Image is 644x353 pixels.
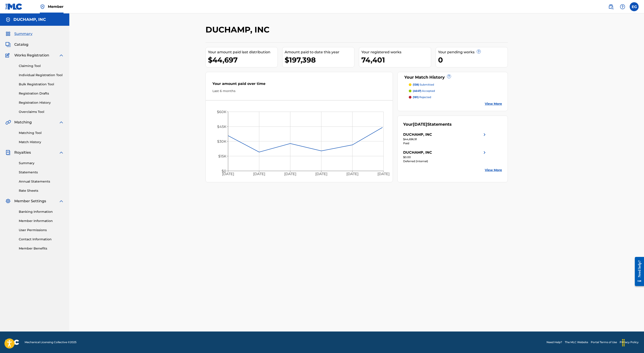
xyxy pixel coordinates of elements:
div: $44,696.91 [403,137,487,141]
tspan: $45K [217,125,227,129]
h5: DUCHAMP, INC [13,17,46,22]
img: Top Rightsholder [40,4,45,9]
tspan: [DATE] [253,172,265,176]
a: Public Search [606,2,615,11]
a: Annual Statements [19,179,64,184]
div: DUCHAMP, INC [403,150,432,155]
span: Mechanical Licensing Collective © 2025 [25,340,76,344]
a: Registration History [19,100,64,105]
div: $0.00 [403,155,487,159]
a: Privacy Policy [620,340,639,344]
div: Last 6 months [212,89,386,93]
div: Your pending works [438,50,508,55]
iframe: Resource Center [631,253,644,289]
a: Registration Drafts [19,91,64,96]
img: expand [59,198,64,204]
tspan: $30K [217,139,227,144]
a: (138) submitted [409,83,502,87]
span: ? [447,75,451,78]
img: Catalog [5,42,11,47]
a: Overclaims Tool [19,110,64,114]
div: 0 [438,55,508,65]
a: View More [485,168,502,172]
img: Accounts [5,17,11,22]
tspan: [DATE] [346,172,358,176]
a: Member Information [19,219,64,223]
a: Rate Sheets [19,188,64,193]
tspan: $15K [218,154,227,158]
div: $44,697 [208,55,278,65]
span: [DATE] [413,122,427,127]
img: Member Settings [5,198,11,204]
div: 74,401 [361,55,431,65]
a: The MLC Website [565,340,588,344]
tspan: [DATE] [222,172,234,176]
a: Match History [19,140,64,144]
a: (181) rejected [409,95,502,99]
a: Individual Registration Tool [19,73,64,77]
div: Your Match History [403,74,502,80]
div: Amount paid to date this year [285,50,354,55]
span: Catalog [14,42,28,47]
a: Need Help? [547,340,562,344]
img: help [620,4,625,9]
div: User Menu [630,2,639,11]
span: ? [477,50,481,53]
div: Your amount paid last distribution [208,50,278,55]
div: Paid [403,141,487,145]
img: right chevron icon [482,132,487,137]
a: Bulk Registration Tool [19,82,64,87]
div: DUCHAMP, INC [403,132,432,137]
span: (4647) [413,89,421,93]
a: User Permissions [19,228,64,232]
a: Statements [19,170,64,175]
img: logo [5,340,19,345]
p: submitted [413,83,434,87]
img: MLC Logo [5,3,23,10]
span: Member [48,4,64,9]
span: Royalties [14,150,31,155]
a: Claiming Tool [19,64,64,68]
tspan: [DATE] [284,172,296,176]
img: expand [59,120,64,125]
span: Member Settings [14,198,46,204]
img: Royalties [5,150,11,155]
a: Portal Terms of Use [591,340,617,344]
img: Summary [5,31,11,37]
img: Works Registration [5,53,11,58]
tspan: [DATE] [378,172,390,176]
span: (138) [413,83,419,86]
div: Your registered works [361,50,431,55]
span: (181) [413,95,419,99]
a: Banking Information [19,209,64,214]
a: DUCHAMP, INCright chevron icon$44,696.91Paid [403,132,487,145]
tspan: $60K [217,110,227,114]
span: Works Registration [14,53,49,58]
div: $197,398 [285,55,354,65]
img: expand [59,53,64,58]
tspan: [DATE] [315,172,327,176]
span: Matching [14,120,32,125]
iframe: Chat Widget [622,331,644,353]
div: Your Statements [403,121,452,127]
img: search [608,4,614,9]
a: DUCHAMP, INCright chevron icon$0.00Deferred (Internal) [403,150,487,163]
p: accepted [413,89,435,93]
a: SummarySummary [5,31,32,37]
div: Help [618,2,627,11]
img: Matching [5,120,11,125]
div: Deferred (Internal) [403,159,487,163]
span: Summary [14,31,32,37]
img: expand [59,150,64,155]
a: (4647) accepted [409,89,502,93]
h2: DUCHAMP, INC [205,25,272,35]
a: View More [485,101,502,106]
a: CatalogCatalog [5,42,28,47]
img: right chevron icon [482,150,487,155]
a: Matching Tool [19,131,64,135]
div: Your amount paid over time [212,81,386,89]
a: Contact Information [19,237,64,242]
